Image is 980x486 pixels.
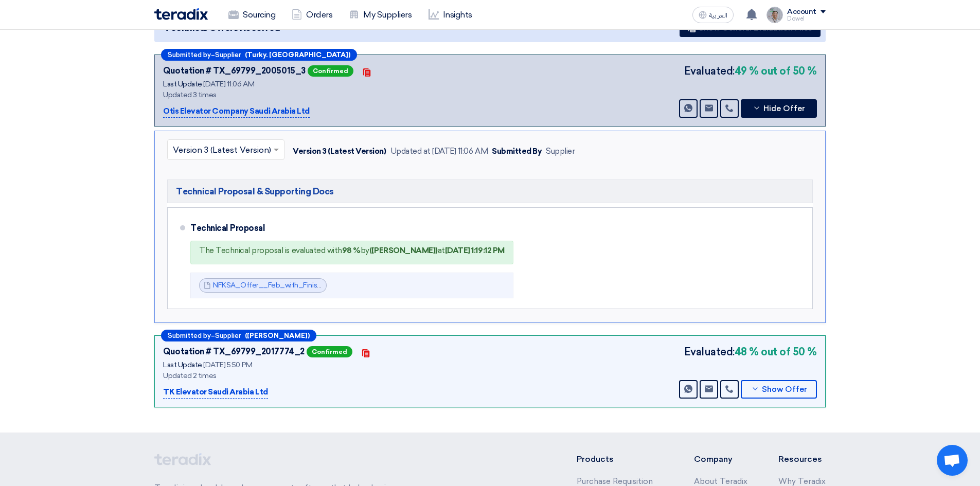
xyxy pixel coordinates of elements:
[787,16,826,22] div: Dowel
[199,245,505,256] div: The Technical proposal is evaluated with by at
[203,80,254,88] span: [DATE] 11:06 AM
[577,453,664,465] li: Products
[735,344,817,359] b: 48 % out of 50 %
[168,51,211,58] span: Submitted by
[684,344,817,359] div: Evaluated:
[245,51,350,58] b: (Turky. [GEOGRAPHIC_DATA])
[709,12,727,19] span: العربية
[220,4,283,26] a: Sourcing
[390,146,488,157] div: Updated at [DATE] 11:06 AM
[163,89,420,100] div: Updated 3 times
[778,477,826,486] a: Why Teradix
[445,246,505,255] b: [DATE] 1:19:12 PM
[161,330,316,341] div: –
[307,346,352,357] span: Confirmed
[767,7,783,23] img: IMG_1753965247717.jpg
[163,80,202,88] span: Last Update
[163,370,420,381] div: Updated 2 times
[163,65,306,77] div: Quotation # TX_69799_2005015_3
[163,346,305,358] div: Quotation # TX_69799_2017774_2
[190,216,796,241] div: Technical Proposal
[308,65,353,77] span: Confirmed
[694,477,747,486] a: About Teradix
[420,4,480,26] a: Insights
[154,8,208,20] img: Teradix logo
[163,105,310,118] p: Otis Elevator Company Saudi Arabia Ltd
[215,332,241,339] span: Supplier
[369,246,438,255] b: ([PERSON_NAME])
[778,453,826,465] li: Resources
[763,105,805,113] span: Hide Offer
[163,386,268,399] p: TK Elevator Saudi Arabia Ltd
[577,477,653,486] a: Purchase Requisition
[937,445,968,476] div: Open chat
[215,51,241,58] span: Supplier
[684,63,817,79] div: Evaluated:
[741,99,817,118] button: Hide Offer
[694,453,747,465] li: Company
[203,361,252,369] span: [DATE] 5:50 PM
[293,146,386,157] div: Version 3 (Latest Version)
[283,4,341,26] a: Orders
[741,380,817,399] button: Show Offer
[341,4,420,26] a: My Suppliers
[492,146,542,157] div: Submitted By
[342,246,361,255] b: 98 %
[245,332,310,339] b: ([PERSON_NAME])
[176,185,334,197] span: Technical Proposal & Supporting Docs
[546,146,575,157] div: Supplier
[762,386,807,393] span: Show Offer
[692,7,734,23] button: العربية
[168,332,211,339] span: Submitted by
[787,8,816,16] div: Account
[161,49,357,61] div: –
[163,361,202,369] span: Last Update
[735,63,817,79] b: 49 % out of 50 %
[213,281,397,290] a: NFKSA_Offer__Feb_with_Finishes_1756195540520.pdf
